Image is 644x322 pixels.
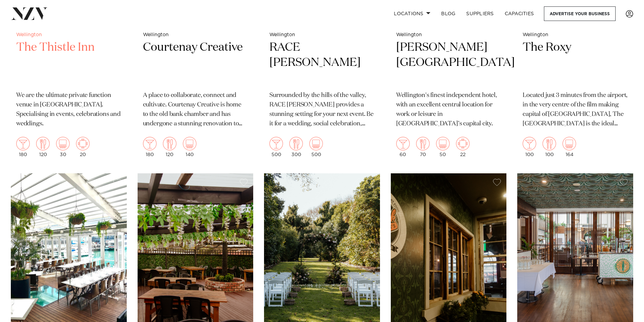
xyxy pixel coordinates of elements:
small: Wellington [396,32,501,38]
div: 500 [309,137,323,157]
img: cocktail.png [396,137,410,150]
div: 120 [163,137,176,157]
div: 70 [416,137,430,157]
p: Wellington's finest independent hotel, with an excellent central location for work or leisure in ... [396,91,501,129]
a: Locations [388,6,436,21]
div: 164 [563,137,576,157]
h2: The Thistle Inn [16,40,121,85]
img: nzv-logo.png [11,7,48,20]
img: dining.png [163,137,176,150]
img: dining.png [289,137,303,150]
p: A place to collaborate, connect and cultivate. Courtenay Creative is home to the old bank chamber... [143,91,248,129]
img: theatre.png [436,137,450,150]
img: cocktail.png [143,137,157,150]
a: BLOG [436,6,461,21]
p: Surrounded by the hills of the valley, RACE [PERSON_NAME] provides a stunning setting for your ne... [269,91,375,129]
img: meeting.png [456,137,470,150]
p: Located just 3 minutes from the airport, in the very centre of the film making capital of [GEOGRA... [523,91,628,129]
img: theatre.png [309,137,323,150]
div: 500 [269,137,283,157]
div: 120 [36,137,50,157]
small: Wellington [269,32,375,38]
img: cocktail.png [523,137,536,150]
a: Capacities [499,6,540,21]
a: Advertise your business [544,6,616,21]
small: Wellington [143,32,248,38]
img: meeting.png [76,137,90,150]
p: We are the ultimate private function venue in [GEOGRAPHIC_DATA]. Specialising in events, celebrat... [16,91,121,129]
img: dining.png [416,137,430,150]
a: SUPPLIERS [461,6,499,21]
h2: Courtenay Creative [143,40,248,85]
div: 180 [143,137,157,157]
img: dining.png [36,137,50,150]
img: cocktail.png [16,137,30,150]
div: 50 [436,137,450,157]
h2: [PERSON_NAME][GEOGRAPHIC_DATA] [396,40,501,85]
div: 300 [289,137,303,157]
div: 180 [16,137,30,157]
div: 22 [456,137,470,157]
img: dining.png [543,137,556,150]
div: 100 [543,137,556,157]
div: 100 [523,137,536,157]
h2: RACE [PERSON_NAME] [269,40,375,85]
div: 30 [56,137,70,157]
img: theatre.png [56,137,70,150]
img: theatre.png [183,137,196,150]
img: cocktail.png [269,137,283,150]
small: Wellington [16,32,121,38]
div: 60 [396,137,410,157]
div: 20 [76,137,90,157]
div: 140 [183,137,196,157]
h2: The Roxy [523,40,628,85]
small: Wellington [523,32,628,38]
img: theatre.png [563,137,576,150]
